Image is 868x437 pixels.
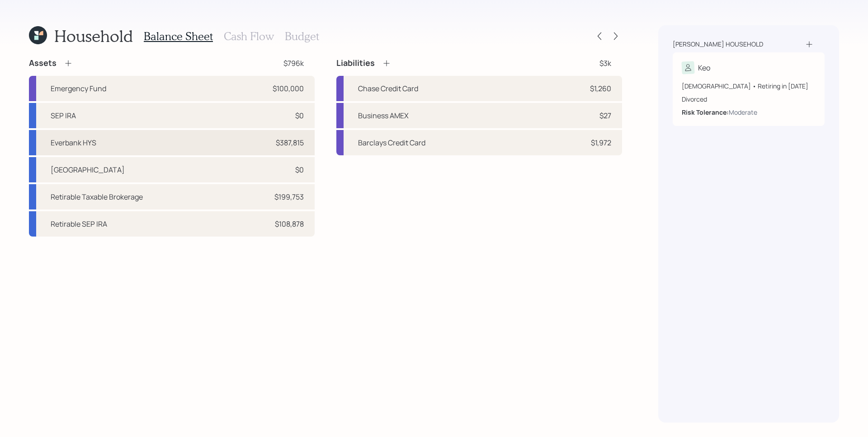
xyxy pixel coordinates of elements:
[295,164,304,175] div: $0
[682,94,816,104] div: Divorced
[274,191,304,202] div: $199,753
[358,83,418,94] div: Chase Credit Card
[51,164,125,175] div: [GEOGRAPHIC_DATA]
[591,137,611,148] div: $1,972
[54,26,133,46] h1: Household
[682,108,729,116] b: Risk Tolerance:
[358,110,409,121] div: Business AMEX
[590,83,611,94] div: $1,260
[51,83,106,94] div: Emergency Fund
[599,110,611,121] div: $27
[276,137,304,148] div: $387,815
[51,191,143,202] div: Retirable Taxable Brokerage
[273,83,304,94] div: $100,000
[358,137,425,148] div: Barclays Credit Card
[673,40,763,49] div: [PERSON_NAME] household
[51,137,96,148] div: Everbank HYS
[295,110,304,121] div: $0
[283,58,304,69] div: $796k
[29,58,57,68] h4: Assets
[599,58,611,69] div: $3k
[336,58,375,68] h4: Liabilities
[729,107,757,117] div: Moderate
[698,62,710,73] div: Keo
[224,30,274,43] h3: Cash Flow
[682,81,816,91] div: [DEMOGRAPHIC_DATA] • Retiring in [DATE]
[51,218,107,229] div: Retirable SEP IRA
[285,30,319,43] h3: Budget
[51,110,76,121] div: SEP IRA
[144,30,213,43] h3: Balance Sheet
[275,218,304,229] div: $108,878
